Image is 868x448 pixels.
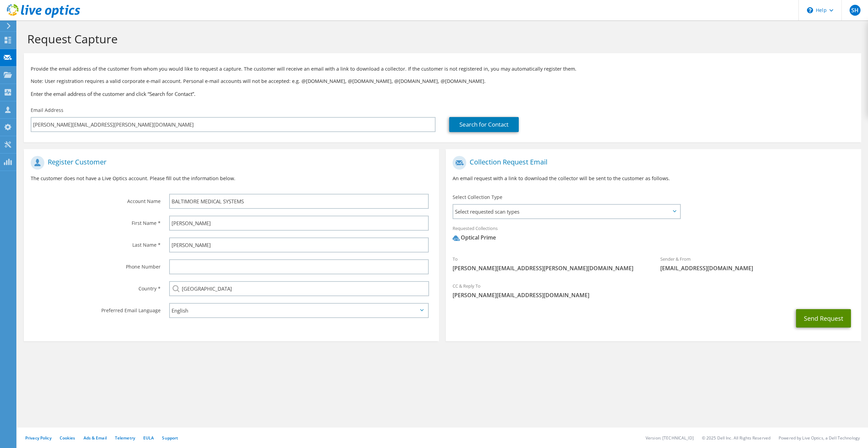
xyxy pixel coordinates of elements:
[453,175,854,182] p: An email request with a link to download the collector will be sent to the customer as follows.
[660,264,854,272] span: [EMAIL_ADDRESS][DOMAIN_NAME]
[446,279,861,302] div: CC & Reply To
[115,435,135,441] a: Telemetry
[31,77,854,85] p: Note: User registration requires a valid corporate e-mail account. Personal e-mail accounts will ...
[446,221,861,248] div: Requested Collections
[646,435,694,441] li: Version: [TECHNICAL_ID]
[25,435,52,441] a: Privacy Policy
[449,117,519,132] a: Search for Contact
[27,32,854,46] h1: Request Capture
[143,435,154,441] a: EULA
[796,309,851,328] button: Send Request
[31,175,432,182] p: The customer does not have a Live Optics account. Please fill out the information below.
[453,194,502,201] label: Select Collection Type
[31,90,854,98] h3: Enter the email address of the customer and click “Search for Contact”.
[31,194,161,205] label: Account Name
[453,264,647,272] span: [PERSON_NAME][EMAIL_ADDRESS][PERSON_NAME][DOMAIN_NAME]
[446,252,653,275] div: To
[807,7,813,13] svg: \n
[702,435,770,441] li: © 2025 Dell Inc. All Rights Reserved
[31,65,854,73] p: Provide the email address of the customer from whom you would like to request a capture. The cust...
[60,435,75,441] a: Cookies
[453,234,496,242] div: Optical Prime
[779,435,860,441] li: Powered by Live Optics, a Dell Technology
[453,156,851,170] h1: Collection Request Email
[653,252,861,275] div: Sender & From
[31,281,161,292] label: Country *
[162,435,178,441] a: Support
[453,291,854,299] span: [PERSON_NAME][EMAIL_ADDRESS][DOMAIN_NAME]
[850,5,860,16] span: SH
[31,156,429,170] h1: Register Customer
[453,205,679,218] span: Select requested scan types
[31,303,161,314] label: Preferred Email Language
[31,107,63,114] label: Email Address
[84,435,107,441] a: Ads & Email
[31,237,161,248] label: Last Name *
[31,216,161,227] label: First Name *
[31,259,161,270] label: Phone Number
